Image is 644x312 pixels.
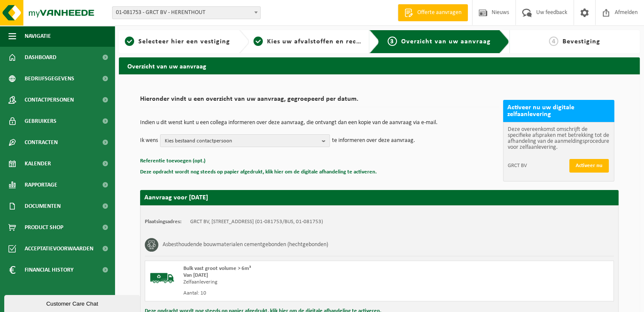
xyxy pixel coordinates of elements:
button: Referentie toevoegen (opt.) [140,156,205,167]
span: GRCT BV [508,162,568,169]
span: Contactpersonen [25,89,74,111]
span: 01-081753 - GRCT BV - HERENTHOUT [112,7,260,19]
button: Activeer nu [569,159,609,173]
span: 3 [388,37,397,46]
p: Ik wens [140,134,158,147]
span: Rapportage [25,174,57,196]
span: Bedrijfsgegevens [25,68,74,89]
button: Deze opdracht wordt nog steeds op papier afgedrukt, klik hier om de digitale afhandeling te activ... [140,167,377,178]
h2: Overzicht van uw aanvraag [119,57,640,74]
p: Indien u dit wenst kunt u een collega informeren over deze aanvraag, die ontvangt dan een kopie v... [140,120,499,126]
span: Acceptatievoorwaarden [25,238,93,259]
span: Documenten [25,196,61,217]
span: Selecteer hier een vestiging [138,38,230,45]
h2: Hieronder vindt u een overzicht van uw aanvraag, gegroepeerd per datum. [140,96,499,107]
span: 4 [549,37,558,46]
h2: Activeer nu uw digitale zelfaanlevering [503,100,614,122]
p: Deze overeenkomst omschrijft de specifieke afspraken met betrekking tot de afhandeling van de aan... [508,127,610,150]
strong: Aanvraag voor [DATE] [144,194,208,201]
span: Kalender [25,153,51,174]
strong: Van [DATE] [183,272,208,278]
span: Contracten [25,132,58,153]
div: Aantal: 10 [183,290,413,297]
span: Kies bestaand contactpersoon [165,135,318,147]
span: 1 [125,37,134,46]
span: 2 [253,37,263,46]
span: Financial History [25,259,73,281]
h3: Asbesthoudende bouwmaterialen cementgebonden (hechtgebonden) [163,238,328,252]
span: Product Shop [25,217,63,238]
a: 2Kies uw afvalstoffen en recipiënten [253,37,363,47]
span: Bulk vast groot volume > 6m³ [183,266,251,271]
a: 1Selecteer hier een vestiging [123,37,232,47]
p: te informeren over deze aanvraag. [332,134,415,147]
img: BL-SO-LV.png [149,265,175,291]
td: GRCT BV, [STREET_ADDRESS] (01-081753/BUS, 01-081753) [190,218,323,225]
span: Navigatie [25,26,51,47]
span: Gebruikers [25,111,56,132]
iframe: chat widget [4,293,142,312]
button: Kies bestaand contactpersoon [160,134,330,147]
strong: Plaatsingsadres: [145,219,182,224]
span: Offerte aanvragen [415,9,464,17]
span: Kies uw afvalstoffen en recipiënten [267,38,384,45]
span: Dashboard [25,47,56,68]
span: Bevestiging [562,38,600,45]
span: Overzicht van uw aanvraag [401,38,491,45]
div: Zelfaanlevering [183,279,413,286]
a: Offerte aanvragen [398,4,468,21]
span: 01-081753 - GRCT BV - HERENTHOUT [112,6,261,19]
